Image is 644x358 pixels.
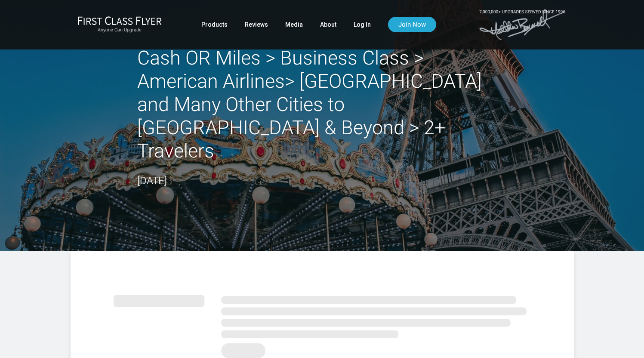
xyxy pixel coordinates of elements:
[137,175,167,187] time: [DATE]
[77,16,162,25] img: First Class Flyer
[285,17,303,32] a: Media
[245,17,268,32] a: Reviews
[201,17,228,32] a: Products
[320,17,336,32] a: About
[354,17,371,32] a: Log In
[77,16,162,33] a: First Class FlyerAnyone Can Upgrade
[137,46,507,163] h2: Cash OR Miles > Business Class > American Airlines> [GEOGRAPHIC_DATA] and Many Other Cities to [G...
[388,17,436,32] a: Join Now
[77,27,162,33] small: Anyone Can Upgrade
